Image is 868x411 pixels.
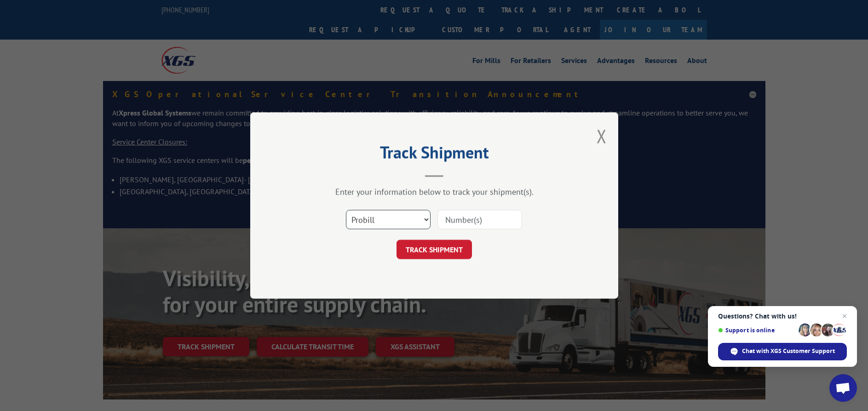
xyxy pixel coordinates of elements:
[597,124,607,148] button: Close modal
[742,347,835,355] span: Chat with XGS Customer Support
[437,210,522,229] input: Number(s)
[296,146,572,163] h2: Track Shipment
[718,327,795,334] span: Support is online
[718,313,847,320] span: Questions? Chat with us!
[829,374,857,402] a: Open chat
[718,343,847,360] span: Chat with XGS Customer Support
[397,240,472,259] button: TRACK SHIPMENT
[296,186,572,197] div: Enter your information below to track your shipment(s).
